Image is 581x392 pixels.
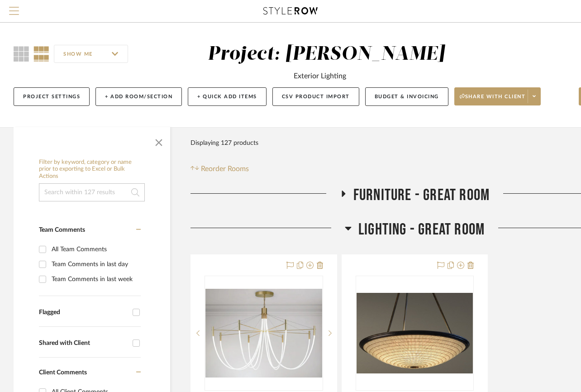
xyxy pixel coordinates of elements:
div: Flagged [39,309,128,316]
div: Team Comments in last day [52,257,138,272]
button: Close [150,132,168,150]
button: + Add Room/Section [95,87,182,106]
button: Project Settings [14,87,90,106]
input: Search within 127 results [39,183,145,201]
button: Reorder Rooms [190,163,249,174]
div: Exterior Lighting [294,71,346,81]
button: Share with client [454,87,541,105]
span: Team Comments [39,227,85,233]
img: HILLIARD THATCHED PENDANT 43"DIA X 9"H OR 34"DIA X 7"H OR 29"DIA X 6"H OR 24"DIA X 6"H OR 20"DIA ... [357,293,473,373]
button: Budget & Invoicing [365,87,448,106]
span: Client Comments [39,369,87,376]
div: Displaying 127 products [190,134,258,152]
span: Reorder Rooms [201,163,249,174]
img: Usona LED Pendant 74Dia x 48-95"H#13383 [205,289,322,378]
span: FURNITURE - GREAT ROOM [353,186,490,205]
button: + Quick Add Items [188,87,267,106]
div: Project: [PERSON_NAME] [208,45,445,64]
span: Share with client [460,93,526,107]
button: CSV Product Import [272,87,359,106]
div: All Team Comments [52,242,138,257]
div: Team Comments in last week [52,272,138,287]
span: LIGHTING - GREAT ROOM [358,220,485,239]
h6: Filter by keyword, category or name prior to exporting to Excel or Bulk Actions [39,159,145,180]
div: Shared with Client [39,339,128,347]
